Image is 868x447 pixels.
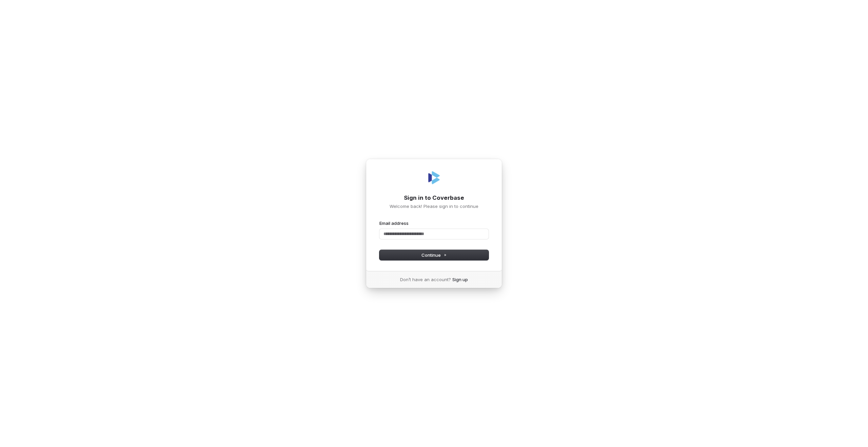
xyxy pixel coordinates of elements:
p: Welcome back! Please sign in to continue [379,203,489,209]
img: Coverbase [426,170,442,186]
button: Continue [379,250,489,260]
span: Don’t have an account? [400,276,451,283]
label: Email address [379,220,409,226]
a: Sign up [452,276,468,283]
h1: Sign in to Coverbase [379,194,489,202]
span: Continue [421,252,447,258]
